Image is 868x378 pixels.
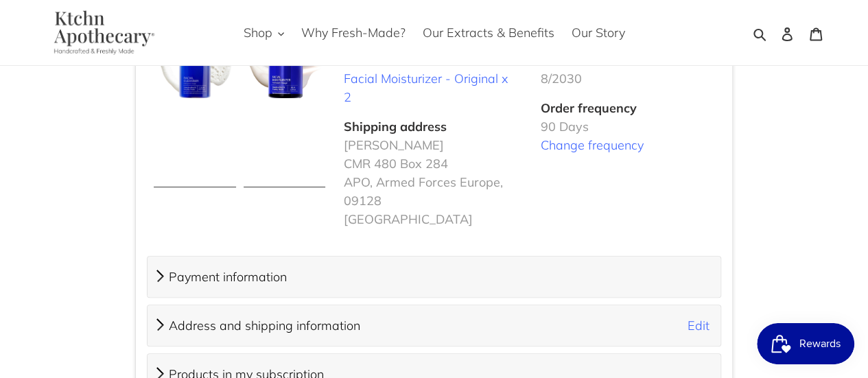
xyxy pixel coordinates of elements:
p: [PERSON_NAME] [344,136,519,154]
img: Ktchn Apothecary [38,10,165,55]
p: CMR 480 Box 284 [344,154,519,173]
span: Address and shipping information [169,318,360,333]
a: Why Fresh-Made? [294,21,412,44]
p: APO, Armed Forces Europe, 09128 [344,173,519,210]
span: Shop [244,25,272,41]
p: 8/2030 [541,69,716,88]
span: Payment information [169,269,287,285]
button: Shop [237,21,291,44]
p: 90 Days [541,117,716,136]
a: Line item image [154,16,236,188]
p: [GEOGRAPHIC_DATA] [344,210,519,228]
iframe: Button to open loyalty program pop-up [757,323,854,364]
span: Order frequency [541,99,716,117]
span: Our Story [572,25,625,41]
span: Change frequency [541,136,716,154]
button: Edit [688,316,709,335]
a: Line item image [244,16,326,188]
div: Address and shipping informationEdit [148,305,720,346]
a: Our Extracts & Benefits [416,21,561,44]
a: Facial Moisturizer - Original x 2 [344,71,508,106]
span: Shipping address [344,117,447,136]
a: Our Story [565,21,632,44]
span: Why Fresh-Made? [301,25,406,41]
span: Our Extracts & Benefits [423,25,554,41]
div: Payment information [148,257,720,297]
